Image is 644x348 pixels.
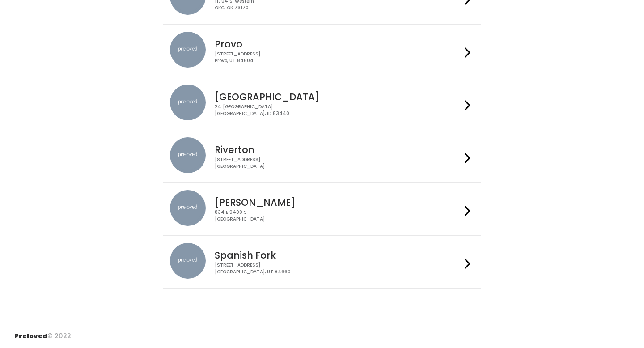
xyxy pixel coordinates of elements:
h4: [GEOGRAPHIC_DATA] [215,92,461,102]
h4: [PERSON_NAME] [215,197,461,208]
img: preloved location [170,243,206,279]
a: preloved location [PERSON_NAME] 834 E 9400 S[GEOGRAPHIC_DATA] [170,190,474,228]
h4: Provo [215,39,461,49]
a: preloved location Riverton [STREET_ADDRESS][GEOGRAPHIC_DATA] [170,137,474,175]
h4: Spanish Fork [215,250,461,260]
img: preloved location [170,190,206,226]
img: preloved location [170,32,206,68]
a: preloved location Provo [STREET_ADDRESS]Provo, UT 84604 [170,32,474,70]
div: 24 [GEOGRAPHIC_DATA] [GEOGRAPHIC_DATA], ID 83440 [215,104,461,117]
a: preloved location [GEOGRAPHIC_DATA] 24 [GEOGRAPHIC_DATA][GEOGRAPHIC_DATA], ID 83440 [170,85,474,123]
div: © 2022 [14,324,71,341]
h4: Riverton [215,144,461,155]
div: 834 E 9400 S [GEOGRAPHIC_DATA] [215,209,461,222]
img: preloved location [170,137,206,173]
span: Preloved [14,331,47,340]
div: [STREET_ADDRESS] [GEOGRAPHIC_DATA] [215,157,461,170]
div: [STREET_ADDRESS] Provo, UT 84604 [215,51,461,64]
img: preloved location [170,85,206,120]
div: [STREET_ADDRESS] [GEOGRAPHIC_DATA], UT 84660 [215,262,461,275]
a: preloved location Spanish Fork [STREET_ADDRESS][GEOGRAPHIC_DATA], UT 84660 [170,243,474,281]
